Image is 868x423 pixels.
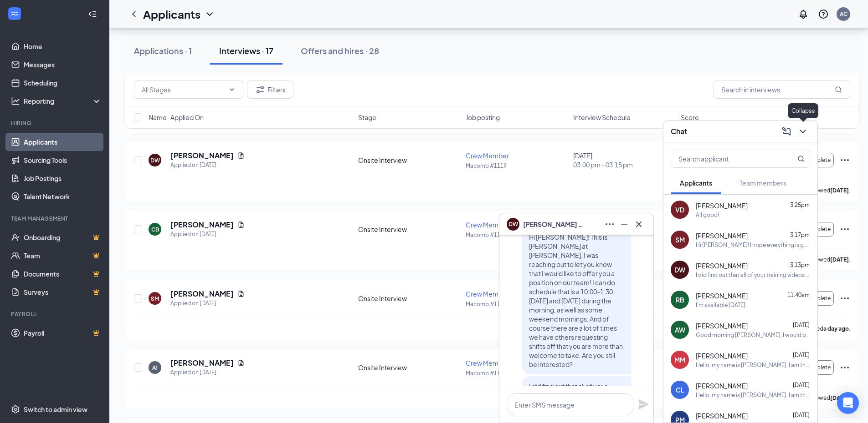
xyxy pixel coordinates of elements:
[170,230,245,239] div: Applied on [DATE]
[830,256,849,263] b: [DATE]
[228,86,236,93] svg: ChevronDown
[150,156,160,164] div: DW
[151,295,159,302] div: SM
[24,228,102,247] a: OnboardingCrown
[674,355,685,364] div: MM
[466,359,509,367] span: Crew Member
[466,369,568,377] p: Macomb #1119
[696,321,748,330] span: [PERSON_NAME]
[604,219,615,230] svg: Ellipses
[24,151,102,169] a: Sourcing Tools
[696,291,748,300] span: [PERSON_NAME]
[358,294,460,303] div: Onsite Interview
[696,231,748,240] span: [PERSON_NAME]
[237,290,245,297] svg: Document
[237,221,245,228] svg: Document
[466,290,509,298] span: Crew Member
[793,412,810,418] span: [DATE]
[837,392,859,414] div: Open Intercom Messenger
[696,351,748,360] span: [PERSON_NAME]
[675,235,685,244] div: SM
[358,156,460,165] div: Onsite Interview
[619,219,630,230] svg: Minimize
[466,113,500,122] span: Job posting
[818,9,829,20] svg: QuestionInfo
[170,151,234,161] h5: [PERSON_NAME]
[798,9,809,20] svg: Notifications
[466,162,568,170] p: Macomb #1119
[24,133,102,151] a: Applicants
[675,325,685,334] div: AW
[671,150,779,167] input: Search applicant
[128,9,139,20] svg: ChevronLeft
[466,151,509,160] span: Crew Member
[681,113,699,122] span: Score
[839,155,850,166] svg: Ellipses
[573,113,631,122] span: Interview Schedule
[714,81,850,99] input: Search in interviews
[787,292,810,298] span: 11:40am
[740,179,786,187] span: Team members
[358,113,376,122] span: Stage
[675,205,684,214] div: VD
[142,85,225,95] input: All Stages
[255,84,266,95] svg: Filter
[24,187,102,206] a: Talent Network
[840,10,847,18] div: AC
[632,217,646,232] button: Cross
[466,221,509,229] span: Crew Member
[797,155,805,162] svg: MagnifyingGlass
[10,9,19,18] svg: WorkstreamLogo
[696,361,810,369] div: Hello, my name is [PERSON_NAME]. I am the general manager of the [PERSON_NAME] here in [GEOGRAPHI...
[237,152,245,159] svg: Document
[696,301,747,309] div: I'm available [DATE].
[696,241,810,249] div: Hi [PERSON_NAME]! I hope everything is going well with your daughter. Were you wanting to still r...
[788,103,818,118] div: Collapse
[152,364,158,372] div: AT
[24,169,102,187] a: Job Postings
[839,362,850,373] svg: Ellipses
[24,283,102,301] a: SurveysCrown
[638,399,649,410] svg: Plane
[11,405,20,414] svg: Settings
[24,74,102,92] a: Scheduling
[790,201,810,208] span: 3:25pm
[466,300,568,308] p: Macomb #1119
[602,217,617,232] button: Ellipses
[676,295,684,304] div: RB
[529,233,623,368] span: Hi [PERSON_NAME]! This is [PERSON_NAME] at [PERSON_NAME]. I was reaching out to let you know that...
[839,224,850,235] svg: Ellipses
[696,331,810,339] div: Good morning [PERSON_NAME], I would be happy to come in for an interview. Im available MWF after ...
[696,261,748,270] span: [PERSON_NAME]
[696,271,810,279] div: I did find out that all of your training videos from fast track can be transferred!
[696,391,810,399] div: Hello, my name is [PERSON_NAME]. I am the general manager of the [PERSON_NAME] here in [GEOGRAPHI...
[247,81,293,99] button: Filter Filters
[676,385,684,394] div: CL
[466,231,568,239] p: Macomb #1119
[151,226,159,233] div: CB
[790,262,810,268] span: 3:13pm
[830,394,849,401] b: [DATE]
[617,217,632,232] button: Minimize
[696,201,748,210] span: [PERSON_NAME]
[11,119,100,127] div: Hiring
[633,219,644,230] svg: Cross
[24,247,102,265] a: TeamCrown
[24,55,102,74] a: Messages
[671,126,687,136] h3: Chat
[170,220,234,230] h5: [PERSON_NAME]
[134,45,192,56] div: Applications · 1
[835,86,842,93] svg: MagnifyingGlass
[779,124,794,139] button: ComposeMessage
[793,322,810,328] span: [DATE]
[680,179,712,187] span: Applicants
[24,265,102,283] a: DocumentsCrown
[170,289,234,299] h5: [PERSON_NAME]
[11,215,100,222] div: Team Management
[204,9,215,20] svg: ChevronDown
[523,219,587,229] span: [PERSON_NAME] White
[358,363,460,372] div: Onsite Interview
[529,382,617,408] span: I did find out that all of your training videos from fast track can be transferred!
